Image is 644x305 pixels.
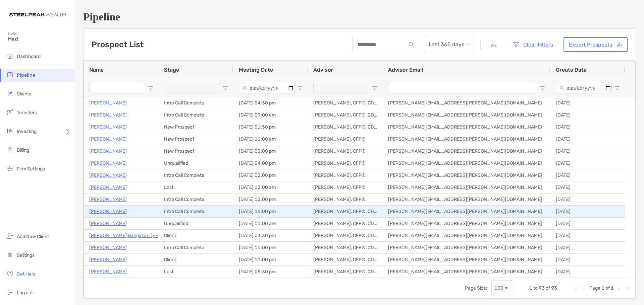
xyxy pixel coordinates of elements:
[159,109,233,121] div: Intro Call Complete
[308,266,383,278] div: [PERSON_NAME], CFP®, CDFA®
[159,218,233,229] div: Unqualified
[89,183,127,192] a: [PERSON_NAME]
[148,85,153,91] button: Open Filter Menu
[611,285,614,291] span: 1
[17,166,45,172] span: Firm Settings
[308,157,383,169] div: [PERSON_NAME], CFP®
[233,206,308,217] div: [DATE] 11:00 pm
[17,234,49,239] span: Add New Client
[159,181,233,193] div: Lost
[89,219,127,228] a: [PERSON_NAME]
[89,111,127,119] p: [PERSON_NAME]
[159,230,233,241] div: Client
[17,252,35,258] span: Settings
[494,285,503,291] div: 100
[550,133,625,145] div: [DATE]
[308,194,383,205] div: [PERSON_NAME], CFP®
[539,285,545,291] span: 93
[308,97,383,109] div: [PERSON_NAME], CFP®, CDFA®
[17,129,37,134] span: Investing
[83,11,636,23] h1: Pipeline
[89,147,127,155] a: [PERSON_NAME]
[383,181,550,193] div: [PERSON_NAME][EMAIL_ADDRESS][PERSON_NAME][DOMAIN_NAME]
[233,254,308,265] div: [DATE] 11:00 pm
[308,145,383,157] div: [PERSON_NAME], CFP®
[308,230,383,241] div: [PERSON_NAME], CFP®, CDFA®
[550,254,625,265] div: [DATE]
[6,288,14,296] img: logout icon
[540,85,545,91] button: Open Filter Menu
[233,145,308,157] div: [DATE] 03:00 pm
[507,37,558,52] button: Clear Filters
[239,67,273,73] span: Meeting Date
[550,169,625,181] div: [DATE]
[223,85,228,91] button: Open Filter Menu
[233,266,308,278] div: [DATE] 05:30 pm
[429,37,471,52] span: Last 365 days
[383,266,550,278] div: [PERSON_NAME][EMAIL_ADDRESS][PERSON_NAME][DOMAIN_NAME]
[550,242,625,253] div: [DATE]
[164,67,179,73] span: Stage
[89,231,188,240] a: [PERSON_NAME] Bangalore [PERSON_NAME]
[17,72,35,78] span: Pipeline
[17,110,37,116] span: Transfers
[533,285,538,291] span: to
[550,181,625,193] div: [DATE]
[546,285,550,291] span: of
[6,127,14,135] img: investing icon
[233,109,308,121] div: [DATE] 09:00 am
[383,97,550,109] div: [PERSON_NAME][EMAIL_ADDRESS][PERSON_NAME][DOMAIN_NAME]
[17,91,31,97] span: Clients
[17,290,33,296] span: Log out
[308,206,383,217] div: [PERSON_NAME], CFP®, CDFA®
[6,146,14,154] img: billing icon
[17,147,29,153] span: Billing
[625,286,630,291] div: Last Page
[383,230,550,241] div: [PERSON_NAME][EMAIL_ADDRESS][PERSON_NAME][DOMAIN_NAME]
[233,97,308,109] div: [DATE] 04:30 pm
[308,121,383,133] div: [PERSON_NAME], CFP®, CDFA®
[159,157,233,169] div: Unqualified
[159,242,233,253] div: Intro Call Complete
[589,285,600,291] span: Page
[159,206,233,217] div: Intro Call Complete
[550,109,625,121] div: [DATE]
[6,108,14,116] img: transfers icon
[8,36,71,42] span: Maz!
[159,194,233,205] div: Intro Call Complete
[550,266,625,278] div: [DATE]
[465,285,487,291] div: Page Size:
[233,194,308,205] div: [DATE] 12:00 pm
[581,286,587,291] div: Previous Page
[491,280,513,296] div: Page Size
[89,171,127,179] p: [PERSON_NAME]
[89,195,127,204] a: [PERSON_NAME]
[383,169,550,181] div: [PERSON_NAME][EMAIL_ADDRESS][PERSON_NAME][DOMAIN_NAME]
[313,67,333,73] span: Advisor
[605,285,610,291] span: of
[388,83,537,93] input: Advisor Email Filter Input
[159,145,233,157] div: New Prospect
[550,206,625,217] div: [DATE]
[563,37,628,52] a: Export Prospects
[233,181,308,193] div: [DATE] 12:00 am
[383,133,550,145] div: [PERSON_NAME][EMAIL_ADDRESS][PERSON_NAME][DOMAIN_NAME]
[159,121,233,133] div: New Prospect
[89,135,127,143] a: [PERSON_NAME]
[6,270,14,278] img: get-help icon
[89,67,104,73] span: Name
[601,285,604,291] span: 1
[550,97,625,109] div: [DATE]
[297,85,303,91] button: Open Filter Menu
[233,242,308,253] div: [DATE] 11:00 pm
[89,243,127,252] a: [PERSON_NAME]
[308,109,383,121] div: [PERSON_NAME], CFP®, CDFA®
[6,89,14,97] img: clients icon
[233,169,308,181] div: [DATE] 02:00 pm
[89,255,127,264] p: [PERSON_NAME]
[529,285,532,291] span: 1
[159,97,233,109] div: Intro Call Complete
